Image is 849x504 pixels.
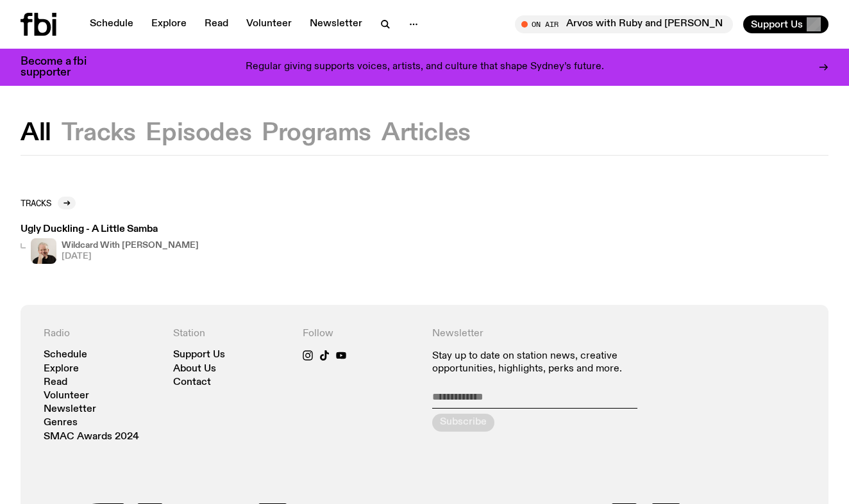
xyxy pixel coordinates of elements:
a: Ugly Duckling - A Little SambaStuart is smiling charmingly, wearing a black t-shirt against a sta... [21,225,199,264]
h2: Tracks [21,198,51,207]
button: Episodes [146,122,251,145]
a: Newsletter [302,15,370,33]
h4: Wildcard With [PERSON_NAME] [62,241,199,250]
a: Schedule [44,350,87,360]
button: Subscribe [432,414,494,432]
a: Genres [44,418,78,428]
h4: Newsletter [432,328,676,340]
a: Volunteer [44,391,89,401]
button: Articles [382,122,471,145]
a: Explore [144,15,194,33]
a: Volunteer [239,15,299,33]
p: Regular giving supports voices, artists, and culture that shape Sydney’s future. [246,61,604,73]
a: About Us [173,364,216,374]
a: Schedule [82,15,141,33]
a: SMAC Awards 2024 [44,432,139,442]
a: Tracks [21,197,76,209]
button: On AirArvos with Ruby and [PERSON_NAME] [515,15,733,33]
button: Programs [262,122,371,145]
h3: Ugly Duckling - A Little Samba [21,225,199,234]
h4: Follow [303,328,417,340]
button: Support Us [743,15,828,33]
a: Explore [44,364,79,374]
span: [DATE] [62,252,199,261]
h3: Become a fbi supporter [21,56,103,78]
a: Read [197,15,236,33]
img: Stuart is smiling charmingly, wearing a black t-shirt against a stark white background. [31,238,56,264]
h4: Radio [44,328,158,340]
h4: Station [173,328,287,340]
a: Contact [173,378,211,387]
p: Stay up to date on station news, creative opportunities, highlights, perks and more. [432,350,676,375]
a: Newsletter [44,405,96,414]
a: Support Us [173,350,225,360]
button: Tracks [62,122,136,145]
span: Support Us [751,19,803,30]
button: All [21,122,51,145]
a: Read [44,378,67,387]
